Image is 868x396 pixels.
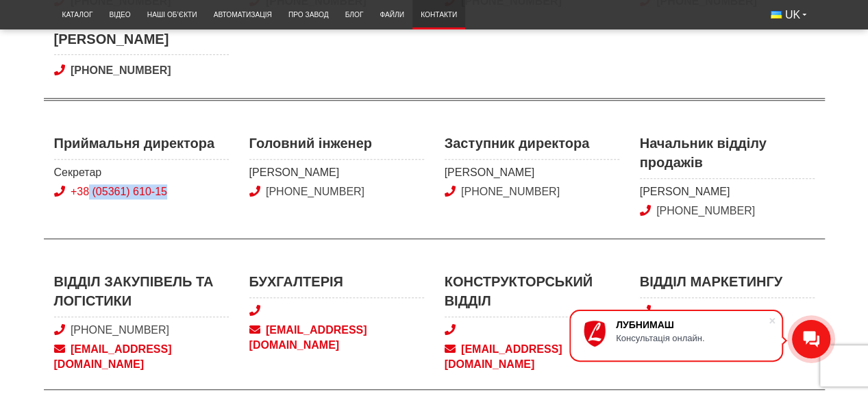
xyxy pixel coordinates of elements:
a: Наші об’єкти [139,3,206,26]
a: [PHONE_NUMBER] [71,324,169,336]
span: Секретар [54,165,229,180]
a: +38 (05361) 610-15 [71,186,167,197]
span: [PERSON_NAME] [249,165,424,180]
a: Контакти [412,3,465,26]
span: Бухгалтерія [249,272,424,297]
a: Про завод [280,3,337,26]
a: [PHONE_NUMBER] [656,205,755,216]
span: Головний інженер [249,134,424,159]
span: Конструкторський відділ [445,272,619,317]
a: Блог [337,3,372,26]
span: Приймальня директора [54,134,229,159]
a: Автоматизація [206,3,280,26]
a: Каталог [54,3,101,26]
a: [PHONE_NUMBER] [54,63,229,78]
a: [EMAIL_ADDRESS][DOMAIN_NAME] [249,323,424,354]
a: [EMAIL_ADDRESS][DOMAIN_NAME] [54,342,229,373]
a: [EMAIL_ADDRESS][DOMAIN_NAME] [445,342,619,373]
a: [PHONE_NUMBER] [266,186,364,197]
span: [PERSON_NAME] [445,165,619,180]
div: Консультація онлайн. [616,333,768,343]
span: Відділ закупівель та логістики [54,272,229,317]
div: ЛУБНИМАШ [616,319,768,330]
span: [PERSON_NAME] [54,29,229,55]
button: UK [762,3,815,27]
span: [PERSON_NAME] [640,184,815,199]
span: Начальник відділу продажів [640,134,815,178]
span: Заступник директора [445,134,619,159]
a: Файли [371,3,412,26]
span: UK [785,8,800,23]
a: [PHONE_NUMBER] [461,186,560,197]
a: Відео [101,3,138,26]
span: Відділ маркетингу [640,272,815,297]
img: Українська [771,11,782,18]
